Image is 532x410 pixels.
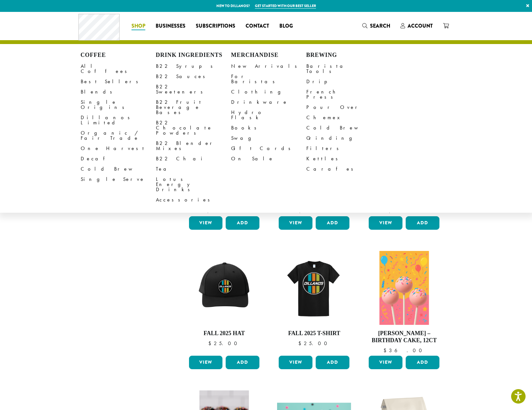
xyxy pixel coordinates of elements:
[406,356,439,369] button: Add
[279,216,312,230] a: View
[279,356,312,369] a: View
[156,118,231,138] a: B22 Chocolate Powders
[131,22,145,30] span: Shop
[81,174,156,184] a: Single Serve
[156,52,231,59] h4: Drink Ingredients
[226,216,259,230] button: Add
[246,22,269,30] span: Contact
[156,97,231,118] a: B22 Fruit Beverage Bases
[306,112,382,123] a: Chemex
[316,216,349,230] button: Add
[81,112,156,128] a: Dillanos Limited
[306,123,382,133] a: Cold Brew
[187,251,261,325] img: DCR-Retro-Three-Strip-Circle-Patch-Trucker-Hat-Fall-WEB-scaled.jpg
[231,61,306,71] a: New Arrivals
[81,52,156,59] h4: Coffee
[156,71,231,82] a: B22 Sauces
[187,330,261,337] h4: Fall 2025 Hat
[231,133,306,143] a: Swag
[156,174,231,195] a: Lotus Energy Drinks
[298,340,330,347] bdi: 25.00
[369,356,402,369] a: View
[306,133,382,143] a: Grinding
[306,102,382,112] a: Pour Over
[306,143,382,154] a: Filters
[196,22,235,30] span: Subscriptions
[231,87,306,97] a: Clothing
[208,340,240,347] bdi: 25.00
[81,143,156,154] a: One Harvest
[226,356,259,369] button: Add
[383,347,425,354] bdi: 36.00
[255,3,316,9] a: Get started with our best seller
[208,340,214,347] span: $
[367,330,441,344] h4: [PERSON_NAME] – Birthday Cake, 12ct
[357,21,395,31] a: Search
[156,22,185,30] span: Businesses
[408,22,433,30] span: Account
[369,216,402,230] a: View
[81,154,156,164] a: Decaf
[81,76,156,87] a: Best Sellers
[231,52,306,59] h4: Merchandise
[231,154,306,164] a: On Sale
[277,251,351,325] img: DCR-Retro-Three-Strip-Circle-Tee-Fall-WEB-scaled.jpg
[383,347,389,354] span: $
[367,251,441,353] a: [PERSON_NAME] – Birthday Cake, 12ct $36.00
[306,154,382,164] a: Kettles
[187,112,261,214] a: Bodum Electric Milk Frother $30.00
[370,22,390,30] span: Search
[231,71,306,87] a: For Baristas
[231,97,306,107] a: Drinkware
[126,21,150,31] a: Shop
[306,87,382,102] a: French Press
[316,356,349,369] button: Add
[81,61,156,76] a: All Coffees
[406,216,439,230] button: Add
[81,87,156,97] a: Blends
[187,251,261,353] a: Fall 2025 Hat $25.00
[81,164,156,174] a: Cold Brew
[156,138,231,154] a: B22 Blender Mixes
[277,112,351,214] a: Bodum Electric Water Kettle $25.00
[306,52,382,59] h4: Brewing
[189,356,223,369] a: View
[231,143,306,154] a: Gift Cards
[231,107,306,123] a: Hydro Flask
[156,195,231,205] a: Accessories
[277,251,351,353] a: Fall 2025 T-Shirt $25.00
[81,97,156,112] a: Single Origins
[189,216,223,230] a: View
[156,164,231,174] a: Tea
[367,112,441,214] a: Bodum Handheld Milk Frother $10.00
[156,61,231,71] a: B22 Syrups
[298,340,304,347] span: $
[306,164,382,174] a: Carafes
[156,82,231,97] a: B22 Sweeteners
[156,154,231,164] a: B22 Chai
[306,76,382,87] a: Drip
[279,22,293,30] span: Blog
[380,251,429,325] img: Birthday-Cake.png
[277,330,351,337] h4: Fall 2025 T-Shirt
[306,61,382,76] a: Barista Tools
[81,128,156,143] a: Organic / Fair Trade
[231,123,306,133] a: Books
